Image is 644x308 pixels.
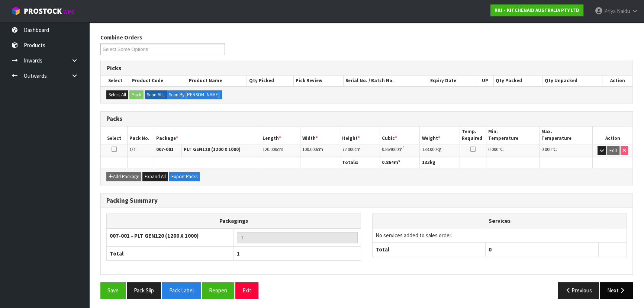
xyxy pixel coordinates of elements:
[107,246,234,260] th: Total
[607,146,619,155] button: Edit
[540,126,593,144] th: Max. Temperature
[154,126,260,144] th: Package
[422,159,429,166] span: 133
[129,146,136,153] span: 1/1
[493,76,542,86] th: Qty Packed
[300,144,340,157] td: cm
[260,144,300,157] td: cm
[128,126,154,144] th: Pack No.
[156,146,174,153] strong: 007-001
[235,282,258,298] button: Exit
[422,146,436,153] span: 133.000
[107,214,361,228] th: Packagings
[380,126,420,144] th: Cubic
[11,6,20,16] img: cube-alt.png
[130,76,187,86] th: Product Code
[100,282,126,298] button: Save
[488,146,498,153] span: 0.000
[540,144,593,157] td: ℃
[110,232,199,239] strong: 007-001 - PLT GEN120 (1200 X 1000)
[63,8,75,15] small: WMS
[340,144,380,157] td: cm
[106,197,627,204] h3: Packing Summary
[127,282,161,298] button: Pack Slip
[342,146,354,153] span: 72.000
[543,76,602,86] th: Qty Unpacked
[382,146,399,153] span: 0.864000
[169,172,200,181] button: Export Packs
[106,65,627,72] h3: Picks
[380,157,420,168] th: m³
[100,28,633,304] span: Pack
[300,126,340,144] th: Width
[106,172,141,181] button: Add Package
[294,76,344,86] th: Pick Review
[373,228,627,242] td: No services added to sales order.
[101,76,130,86] th: Select
[302,146,317,153] span: 100.000
[460,126,486,144] th: Temp. Required
[604,7,616,15] span: Priya
[167,90,222,99] label: Scan By [PERSON_NAME]
[262,146,277,153] span: 120.000
[617,7,630,15] span: Naidu
[380,144,420,157] td: m
[24,6,62,16] span: ProStock
[260,126,300,144] th: Length
[602,76,632,86] th: Action
[373,214,627,228] th: Services
[202,282,234,298] button: Reopen
[100,33,142,41] label: Combine Orders
[184,146,241,153] strong: PLT GEN120 (1200 X 1000)
[106,115,627,122] h3: Packs
[489,246,492,253] span: 0
[486,126,540,144] th: Min. Temperature
[420,126,460,144] th: Weight
[558,282,599,298] button: Previous
[600,282,633,298] button: Next
[420,144,460,157] td: kg
[145,173,166,180] span: Expand All
[541,146,551,153] span: 0.000
[145,90,167,99] label: Scan ALL
[486,144,540,157] td: ℃
[162,282,201,298] button: Pack Label
[340,157,380,168] th: Totals:
[593,126,632,144] th: Action
[129,90,144,99] button: Pack
[247,76,294,86] th: Qty Picked
[477,76,493,86] th: UP
[373,243,486,257] th: Total
[101,126,128,144] th: Select
[106,90,128,99] button: Select All
[340,126,380,144] th: Height
[237,250,240,257] span: 1
[403,145,405,150] sup: 3
[495,7,579,13] strong: K01 - KITCHENAID AUSTRALIA PTY LTD
[344,76,428,86] th: Serial No. / Batch No.
[142,172,168,181] button: Expand All
[490,4,583,16] a: K01 - KITCHENAID AUSTRALIA PTY LTD
[420,157,460,168] th: kg
[187,76,247,86] th: Product Name
[428,76,477,86] th: Expiry Date
[382,159,394,166] span: 0.864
